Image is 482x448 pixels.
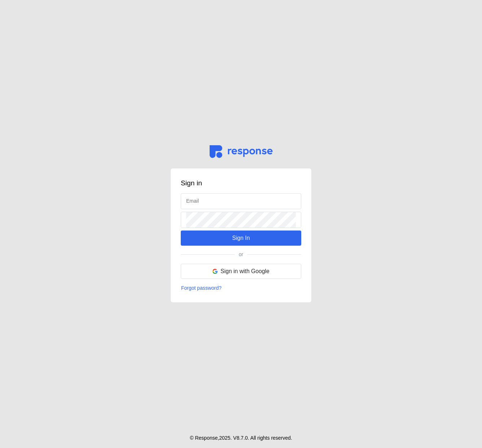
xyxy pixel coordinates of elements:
[232,233,250,242] p: Sign In
[212,269,218,274] img: svg%3e
[239,251,243,259] p: or
[181,264,301,279] button: Sign in with Google
[210,145,273,158] img: svg%3e
[181,231,301,246] button: Sign In
[190,434,292,442] p: © Response, 2025 . V 8.7.0 . All rights reserved.
[181,284,222,292] p: Forgot password?
[186,194,296,209] input: Email
[181,178,301,188] h3: Sign in
[220,267,270,276] p: Sign in with Google
[181,284,222,293] button: Forgot password?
